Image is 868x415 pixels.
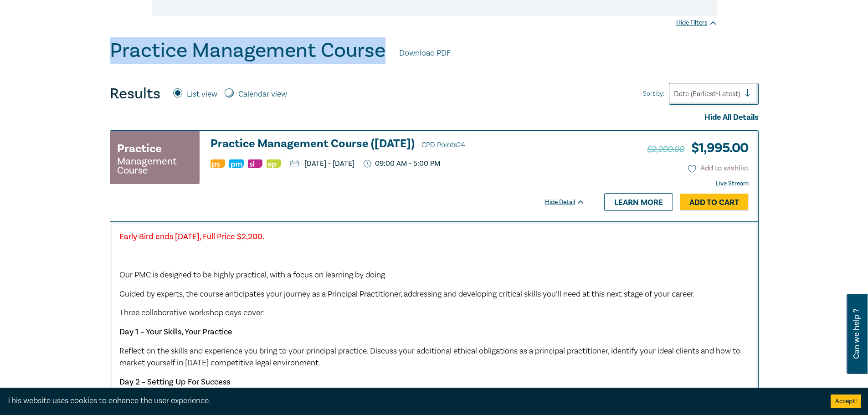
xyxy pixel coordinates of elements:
[238,88,287,100] label: Calendar view
[119,307,265,318] span: Three collaborative workshop days cover:
[647,143,684,155] span: $2,200.00
[119,231,264,242] strong: Early Bird ends [DATE], Full Price $2,200.
[211,159,225,168] img: Professional Skills
[674,89,676,99] input: Sort by
[716,179,749,188] strong: Live Stream
[680,194,749,211] a: Add to Cart
[211,138,585,151] a: Practice Management Course ([DATE]) CPD Points24
[119,377,230,387] strong: Day 2 – Setting Up For Success
[7,395,817,407] div: This website uses cookies to enhance the user experience.
[248,159,262,168] img: Substantive Law
[831,395,861,408] button: Accept cookies
[119,327,232,337] strong: Day 1 – Your Skills, Your Practice
[117,140,162,157] h3: Practice
[110,112,759,123] div: Hide All Details
[211,138,585,151] h3: Practice Management Course ([DATE])
[117,157,193,175] small: Management Course
[676,18,717,27] div: Hide Filters
[229,159,244,168] img: Practice Management & Business Skills
[110,85,160,103] h4: Results
[110,39,385,62] h1: Practice Management Course
[119,346,740,368] span: Reflect on the skills and experience you bring to your principal practice. Discuss your additiona...
[399,47,451,59] a: Download PDF
[643,89,664,99] span: Sort by:
[267,159,281,168] img: Ethics & Professional Responsibility
[647,138,749,159] h3: $ 1,995.00
[604,193,673,210] a: Learn more
[187,88,217,100] label: List view
[421,140,465,149] span: CPD Points 24
[364,159,441,168] p: 09:00 AM - 5:00 PM
[290,160,354,167] p: [DATE] - [DATE]
[545,198,595,207] div: Hide Detail
[688,163,749,174] button: Add to wishlist
[119,270,387,280] span: Our PMC is designed to be highly practical, with a focus on learning by doing.
[119,289,695,299] span: Guided by experts, the course anticipates your journey as a Principal Practitioner, addressing an...
[852,299,861,369] span: Can we help ?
